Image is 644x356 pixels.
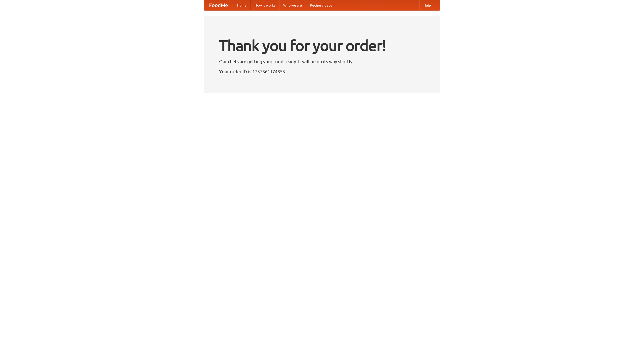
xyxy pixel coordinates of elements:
a: FoodMe [204,0,233,10]
a: Recipe videos [306,0,336,10]
p: Your order ID is 1757861174853. [219,68,425,75]
a: Who we are [279,0,306,10]
a: How it works [251,0,279,10]
h1: Thank you for your order! [219,33,425,58]
p: Our chefs are getting your food ready. It will be on its way shortly. [219,58,425,65]
a: Help [419,0,435,10]
a: Home [233,0,251,10]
